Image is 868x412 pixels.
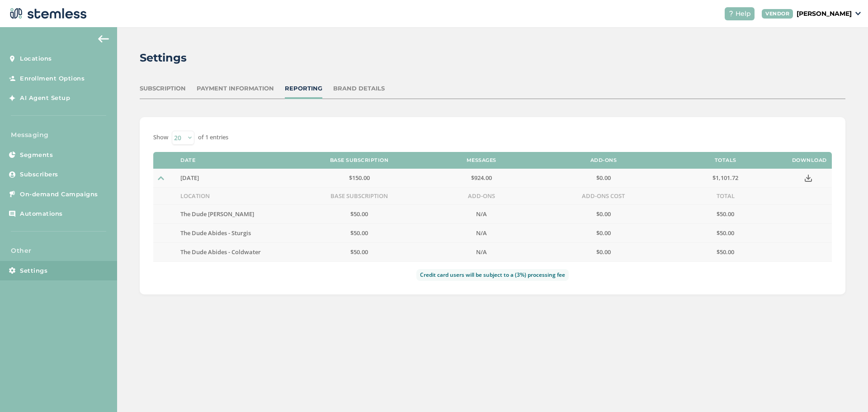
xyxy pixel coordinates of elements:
[198,133,228,142] label: of 1 entries
[20,54,52,63] span: Locations
[476,248,487,256] label: N/A
[298,188,420,205] td: Base Subscription
[467,157,496,163] label: Messages
[333,84,385,93] div: Brand Details
[20,94,70,103] span: AI Agent Setup
[180,210,293,218] label: The Dude [PERSON_NAME]
[547,248,660,256] label: $0.00
[20,170,58,179] span: Subscribers
[158,175,164,181] img: icon-dropdown-arrow--small-b2ab160b.svg
[180,229,293,237] label: The Dude Abides - Sturgis
[180,174,293,182] label: 24th August 2025
[542,188,665,205] td: Add-Ons Cost
[20,209,63,218] span: Automations
[330,157,389,163] label: Base Subscription
[590,157,617,163] label: Add-Ons
[349,174,370,182] span: $150.00
[471,174,492,182] span: $924.00
[20,190,98,199] span: On-demand Campaigns
[180,248,293,256] label: The Dude Abides - Coldwater
[762,9,793,19] div: VENDOR
[669,210,782,218] label: $50.00
[797,9,852,19] p: [PERSON_NAME]
[140,84,186,93] div: Subscription
[712,174,738,182] span: $1,101.72
[140,50,187,66] h2: Settings
[197,84,274,93] div: Payment Information
[728,11,734,16] img: icon-help-white-03924b79.svg
[153,133,168,142] label: Show
[98,35,109,43] img: icon-arrow-back-accent-c549486e.svg
[20,74,85,83] span: Enrollment Options
[416,269,569,281] label: Credit card users will be subject to a (3%) processing fee
[547,174,660,182] label: $0.00
[665,188,787,205] td: Total
[547,229,660,237] label: $0.00
[303,229,416,237] label: $50.00
[425,174,538,182] label: $924.00
[176,188,298,205] td: Location
[787,152,832,169] th: Download
[476,229,487,237] label: N/A
[547,210,660,218] label: $0.00
[303,174,416,182] label: $150.00
[715,157,736,163] label: Totals
[20,151,53,160] span: Segments
[669,229,782,237] label: $50.00
[180,157,195,163] label: Date
[669,174,782,182] label: $1,101.72
[596,174,611,182] span: $0.00
[180,174,199,182] span: [DATE]
[476,210,487,218] label: N/A
[855,12,861,15] img: icon_down-arrow-small-66adaf34.svg
[823,369,868,412] iframe: Chat Widget
[285,84,322,93] div: Reporting
[669,248,782,256] label: $50.00
[420,188,542,205] td: Add-Ons
[7,5,87,23] img: logo-dark-0685b13c.svg
[303,210,416,218] label: $50.00
[736,9,751,19] span: Help
[20,266,47,275] span: Settings
[303,248,416,256] label: $50.00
